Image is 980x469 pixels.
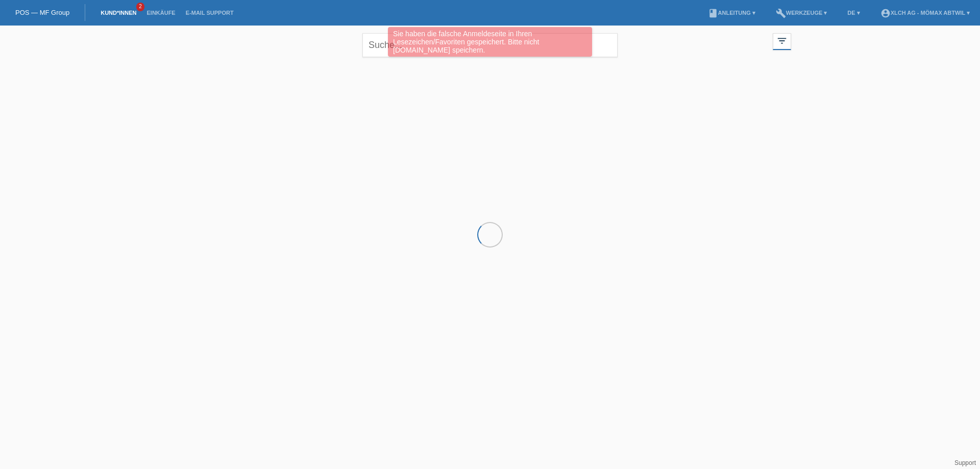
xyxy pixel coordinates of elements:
i: book [708,8,718,18]
a: Einkäufe [141,10,180,16]
a: Kund*innen [95,10,141,16]
a: account_circleXLCH AG - Mömax Abtwil ▾ [875,10,975,16]
i: account_circle [880,8,891,18]
a: bookAnleitung ▾ [703,10,761,16]
a: buildWerkzeuge ▾ [771,10,832,16]
a: DE ▾ [842,10,865,16]
a: Support [954,459,976,466]
i: build [776,8,786,18]
span: 2 [136,3,144,11]
a: POS — MF Group [15,9,69,16]
div: Sie haben die falsche Anmeldeseite in Ihren Lesezeichen/Favoriten gespeichert. Bitte nicht [DOMAI... [388,27,592,57]
a: E-Mail Support [181,10,239,16]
